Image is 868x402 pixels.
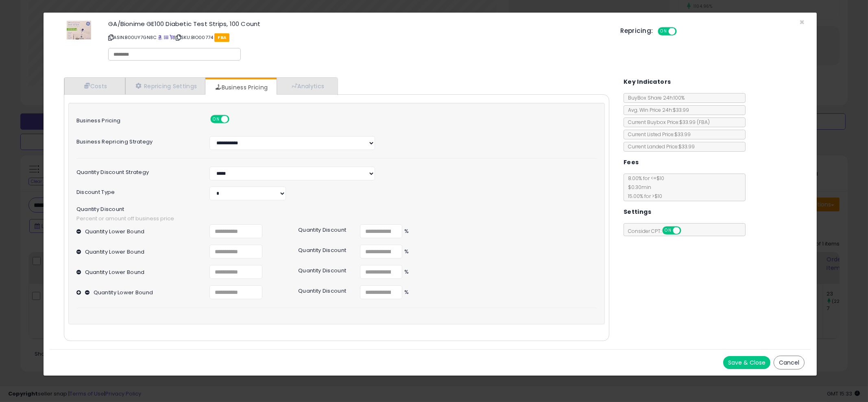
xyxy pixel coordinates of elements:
span: $33.99 [679,119,710,126]
div: Quantity Discount [292,224,354,233]
span: BuyBox Share 24h: 100% [624,94,685,101]
div: Quantity Discount [292,285,354,294]
label: Quantity Lower Bound [85,245,145,255]
span: $0.30 min [624,184,651,191]
span: % [402,248,409,256]
h5: Key Indicators [624,77,671,87]
a: Business Pricing [205,79,276,96]
a: Costs [64,78,125,94]
span: Quantity Discount [76,206,597,212]
a: BuyBox page [158,34,162,41]
div: Quantity Discount [292,265,354,274]
a: Repricing Settings [125,78,206,94]
span: Consider CPT: [624,228,692,235]
span: Avg. Win Price 24h: $33.99 [624,106,689,113]
img: 41VUain8wPL._SL60_.jpg [67,21,91,39]
span: ON [211,116,221,123]
div: Quantity Discount [292,245,354,253]
label: Business Pricing [70,115,203,124]
span: % [402,268,409,276]
span: ON [663,227,673,234]
a: All offer listings [164,34,168,41]
label: Quantity Discount Strategy [70,167,203,175]
span: FBA [214,33,229,42]
span: ON [659,28,669,35]
button: Save & Close [723,356,770,369]
label: Quantity Lower Bound [85,265,145,275]
label: Discount Type [70,187,203,195]
label: Quantity Lower Bound [85,224,145,235]
button: Cancel [774,356,805,369]
h5: Fees [624,157,639,167]
span: OFF [228,116,241,123]
span: Current Buybox Price: [624,119,710,126]
span: % [402,289,409,296]
span: ( FBA ) [697,119,710,126]
label: Quantity Lower Bound [94,285,153,296]
span: OFF [680,227,693,234]
a: Your listing only [170,34,174,41]
span: % [402,228,409,235]
h5: Repricing: [620,28,653,34]
span: Current Landed Price: $33.99 [624,143,695,150]
span: 15.00 % for > $10 [624,193,662,200]
span: 8.00 % for <= $10 [624,175,664,200]
h5: Settings [624,207,651,217]
h3: GA/Bionime GE100 Diabetic Test Strips, 100 Count [108,21,608,27]
span: × [799,16,805,28]
span: Current Listed Price: $33.99 [624,131,691,138]
span: Percent or amount off business price [76,215,597,223]
p: ASIN: B00UY7GN8C | SKU: BIO00774 [108,31,608,44]
label: Business Repricing Strategy [70,136,203,145]
a: Analytics [277,78,337,94]
span: OFF [676,28,689,35]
